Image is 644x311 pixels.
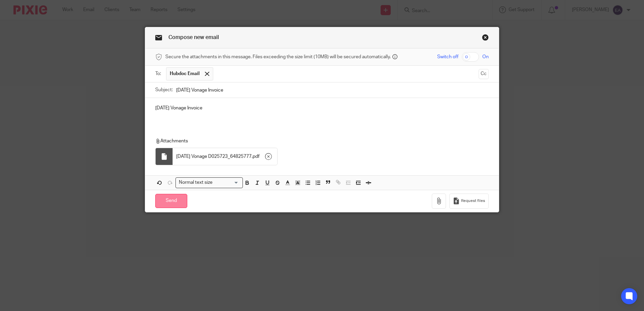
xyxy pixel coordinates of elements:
input: Search for option [215,179,239,186]
span: Switch off [437,54,458,60]
input: Send [155,194,187,208]
div: . [173,148,277,165]
label: To: [155,70,163,77]
span: On [482,54,489,60]
span: Compose new email [168,35,219,40]
button: Cc [479,69,489,79]
p: Attachments [155,138,479,144]
span: Normal text size [177,179,214,186]
div: Search for option [175,177,243,188]
span: pdf [253,153,260,160]
label: Subject: [155,87,173,93]
p: [DATE] Vonage Invoice [155,105,489,111]
a: Close this dialog window [482,34,489,43]
button: Request files [449,194,488,209]
span: [DATE] Vonage D025723_64825777 [176,153,252,160]
span: Hubdoc Email [170,70,200,77]
span: Secure the attachments in this message. Files exceeding the size limit (10MB) will be secured aut... [165,54,391,60]
span: Request files [461,198,485,204]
